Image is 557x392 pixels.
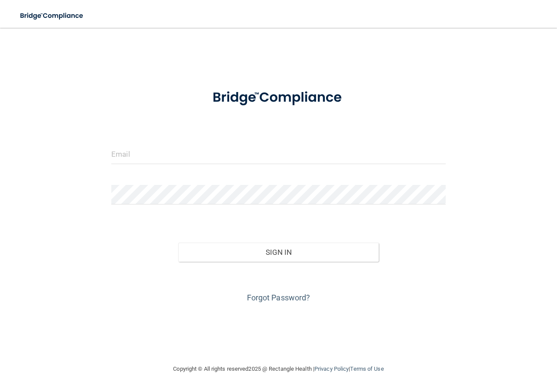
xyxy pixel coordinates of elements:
[314,366,349,372] a: Privacy Policy
[350,366,384,372] a: Terms of Use
[178,243,379,262] button: Sign In
[247,293,310,302] a: Forgot Password?
[111,145,446,164] input: Email
[198,80,359,115] img: bridge_compliance_login_screen.278c3ca4.svg
[13,7,91,25] img: bridge_compliance_login_screen.278c3ca4.svg
[120,355,437,383] div: Copyright © All rights reserved 2025 @ Rectangle Health | |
